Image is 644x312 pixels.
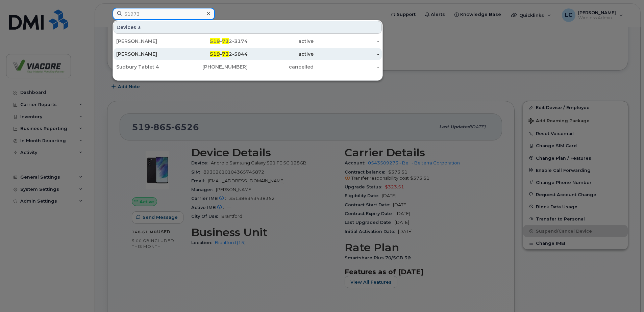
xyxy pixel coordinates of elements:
[116,63,182,70] div: Sudbury Tablet 4
[114,21,382,34] div: Devices
[248,38,314,45] div: active
[182,38,248,45] div: - 2-3174
[248,51,314,57] div: active
[210,51,220,57] span: 519
[116,51,182,57] div: [PERSON_NAME]
[222,51,229,57] span: 73
[182,63,248,70] div: [PHONE_NUMBER]
[114,61,382,73] a: Sudbury Tablet 4[PHONE_NUMBER]cancelled-
[314,51,379,57] div: -
[314,63,379,70] div: -
[248,63,314,70] div: cancelled
[138,24,141,31] span: 3
[182,51,248,57] div: - 2-5844
[114,35,382,47] a: [PERSON_NAME]519-732-3174active-
[222,38,229,44] span: 73
[113,8,215,20] input: Find something...
[210,38,220,44] span: 519
[116,38,182,45] div: [PERSON_NAME]
[114,48,382,60] a: [PERSON_NAME]519-732-5844active-
[314,38,379,45] div: -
